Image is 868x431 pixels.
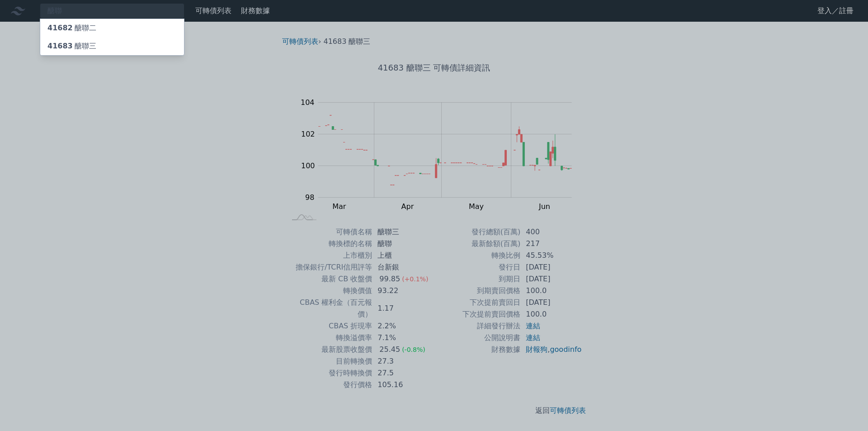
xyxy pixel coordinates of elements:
[47,42,73,50] span: 41683
[47,41,96,52] div: 醣聯三
[47,23,96,33] div: 醣聯二
[40,37,184,55] a: 41683醣聯三
[47,24,73,32] span: 41682
[40,19,184,37] a: 41682醣聯二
